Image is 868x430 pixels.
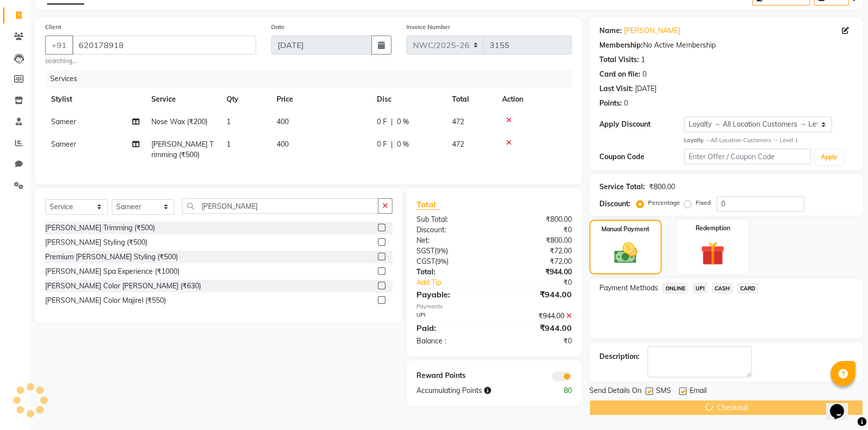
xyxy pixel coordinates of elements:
span: 0 F [377,117,387,127]
a: Add Tip [409,277,509,288]
label: Date [271,23,285,32]
th: Stylist [45,88,145,111]
th: Price [271,88,371,111]
th: Service [145,88,221,111]
span: 1 [227,140,231,149]
div: Card on file: [599,69,640,80]
div: [PERSON_NAME] Styling (₹500) [45,237,147,248]
div: [PERSON_NAME] Color [PERSON_NAME] (₹630) [45,281,201,291]
span: 9% [437,247,446,255]
div: [PERSON_NAME] Spa Experience (₹1000) [45,266,179,277]
div: UPI [409,311,494,321]
span: CASH [712,282,733,294]
div: [DATE] [635,84,657,94]
div: No Active Membership [599,40,853,51]
span: Payment Methods [599,283,658,293]
div: Payable: [409,288,494,300]
img: _gift.svg [693,239,732,269]
th: Action [496,88,572,111]
div: Sub Total: [409,214,494,225]
div: 0 [624,98,628,109]
div: ₹944.00 [494,288,579,300]
span: UPI [692,282,708,294]
span: 0 % [397,117,409,127]
input: Search or Scan [182,198,378,214]
div: Points: [599,98,622,109]
div: Reward Points [409,370,494,381]
span: 472 [452,117,464,126]
div: ₹800.00 [494,214,579,225]
span: Email [690,385,707,398]
span: Nose Wax (₹200) [151,117,207,126]
span: Total [416,199,440,210]
div: Paid: [409,322,494,334]
div: 1 [641,55,645,65]
div: Apply Discount [599,119,684,130]
div: ₹0 [494,225,579,235]
div: Description: [599,351,639,362]
th: Total [446,88,496,111]
div: 80 [537,385,579,396]
label: Client [45,23,61,32]
div: All Location Customers → Level 1 [684,136,853,145]
div: Payments [416,302,572,311]
div: Balance : [409,336,494,346]
span: | [391,139,393,150]
div: ₹800.00 [649,182,675,192]
label: Manual Payment [601,225,649,234]
label: Fixed [696,198,711,207]
div: Membership: [599,40,643,51]
div: Last Visit: [599,84,633,94]
strong: Loyalty → [684,137,711,144]
div: Total Visits: [599,55,639,65]
div: Service Total: [599,182,645,192]
span: 0 % [397,139,409,150]
span: ONLINE [662,282,688,294]
small: searching... [45,57,256,66]
div: Discount: [409,225,494,235]
div: Premium [PERSON_NAME] Styling (₹500) [45,252,178,262]
div: ₹944.00 [494,322,579,334]
div: ₹800.00 [494,235,579,246]
span: SGST [416,246,435,255]
label: Invoice Number [406,23,450,32]
div: Discount: [599,199,630,209]
div: Net: [409,235,494,246]
span: CGST [416,257,435,266]
input: Search by Name/Mobile/Email/Code [72,36,256,55]
th: Qty [221,88,271,111]
span: | [391,117,393,127]
div: ₹944.00 [494,267,579,277]
div: Services [46,70,579,88]
div: ₹944.00 [494,311,579,321]
div: [PERSON_NAME] Color Majirel (₹550) [45,295,166,306]
span: 0 F [377,139,387,150]
div: ( ) [409,246,494,256]
span: SMS [656,385,671,398]
div: ₹72.00 [494,256,579,267]
div: Name: [599,26,622,36]
div: Coupon Code [599,152,684,162]
button: +91 [45,36,73,55]
button: Apply [815,150,843,165]
div: 0 [642,69,646,80]
span: CARD [737,282,759,294]
iframe: chat widget [826,390,858,420]
a: [PERSON_NAME] [624,26,680,36]
label: Percentage [648,198,680,207]
span: Sameer [51,117,76,126]
span: 472 [452,140,464,149]
th: Disc [371,88,446,111]
input: Enter Offer / Coupon Code [684,149,811,164]
span: 9% [437,257,447,265]
div: ₹0 [508,277,579,288]
span: Send Details On [589,385,641,398]
div: ₹0 [494,336,579,346]
div: Total: [409,267,494,277]
span: Sameer [51,140,76,149]
span: 1 [227,117,231,126]
div: ( ) [409,256,494,267]
span: 400 [277,140,289,149]
img: _cash.svg [607,240,644,266]
div: [PERSON_NAME] Trimming (₹500) [45,223,155,233]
